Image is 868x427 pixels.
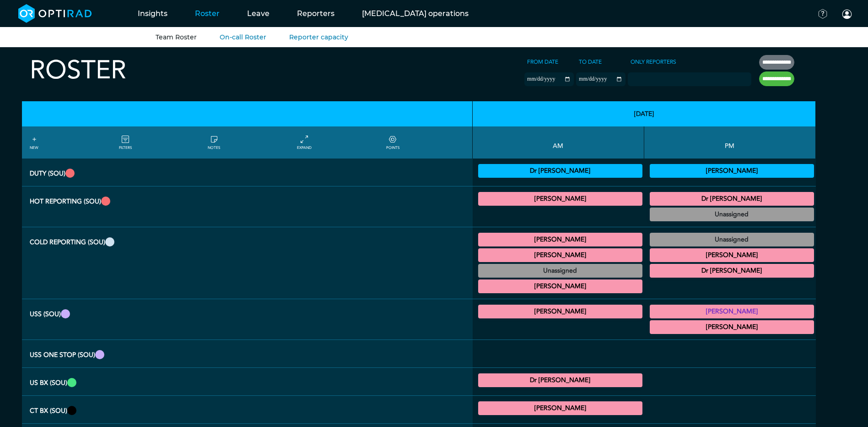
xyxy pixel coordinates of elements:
a: FILTERS [119,134,132,151]
div: General US 09:00 - 13:00 [478,305,642,318]
input: null [629,74,674,82]
summary: [PERSON_NAME] [480,403,641,414]
summary: Dr [PERSON_NAME] [480,165,641,176]
a: Reporter capacity [289,33,348,41]
th: Hot Reporting (SOU) [22,186,473,227]
summary: Dr [PERSON_NAME] [651,265,813,276]
summary: [PERSON_NAME] [480,281,641,292]
div: General US 13:00 - 17:00 [650,305,814,318]
div: US Interventional General 10:30 - 13:00 [478,373,642,387]
a: show/hide notes [208,134,220,151]
summary: Dr [PERSON_NAME] [651,193,813,204]
label: Only Reporters [628,55,679,69]
th: USS (SOU) [22,299,473,340]
summary: [PERSON_NAME] [651,165,813,176]
div: General MRI 14:30 - 17:00 [650,248,814,262]
a: Team Roster [156,33,197,41]
div: MRI Trauma & Urgent/CT Trauma & Urgent 09:00 - 13:00 [478,192,642,206]
a: collapse/expand entries [297,134,312,151]
th: AM [473,126,644,159]
summary: [PERSON_NAME] [651,250,813,261]
summary: [PERSON_NAME] [480,306,641,317]
h2: Roster [30,55,126,86]
div: General MRI/General CT 13:00 - 17:00 [650,233,814,246]
summary: [PERSON_NAME] [480,250,641,261]
label: From date [524,55,561,69]
th: CT Bx (SOU) [22,396,473,424]
summary: [PERSON_NAME] [651,306,813,317]
img: brand-opti-rad-logos-blue-and-white-d2f68631ba2948856bd03f2d395fb146ddc8fb01b4b6e9315ea85fa773367... [18,4,92,23]
div: General CT 10:30 - 11:30 [478,279,642,293]
div: General US 14:00 - 17:00 [650,320,814,334]
a: collapse/expand expected points [386,134,399,151]
summary: [PERSON_NAME] [651,322,813,333]
div: Vetting (30 PF Points) 09:00 - 13:00 [478,164,642,178]
div: General MRI 07:00 - 09:00 [478,233,642,246]
div: General CT 09:00 - 13:00 [478,248,642,262]
div: General MRI 17:30 - 18:00 [650,264,814,278]
summary: Unassigned [480,265,641,276]
th: Duty (SOU) [22,159,473,186]
th: Cold Reporting (SOU) [22,227,473,299]
th: USS One Stop (SOU) [22,340,473,368]
div: MRI Trauma & Urgent/CT Trauma & Urgent 13:00 - 17:30 [650,192,814,206]
a: On-call Roster [220,33,266,41]
summary: Unassigned [651,234,813,245]
th: [DATE] [473,101,816,126]
div: CT Intervention Body 09:00 - 13:00 [478,401,642,415]
summary: [PERSON_NAME] [480,193,641,204]
th: PM [644,126,816,159]
summary: [PERSON_NAME] [480,234,641,245]
div: MRI Trauma & Urgent/CT Trauma & Urgent 13:00 - 17:00 [650,208,814,221]
div: Vetting (30 PF Points) 13:00 - 17:00 [650,164,814,178]
div: General MRI/General CT 09:00 - 13:00 [478,264,642,278]
summary: Dr [PERSON_NAME] [480,375,641,386]
th: US Bx (SOU) [22,368,473,396]
summary: Unassigned [651,209,813,220]
label: To date [576,55,604,69]
a: NEW [30,134,38,151]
